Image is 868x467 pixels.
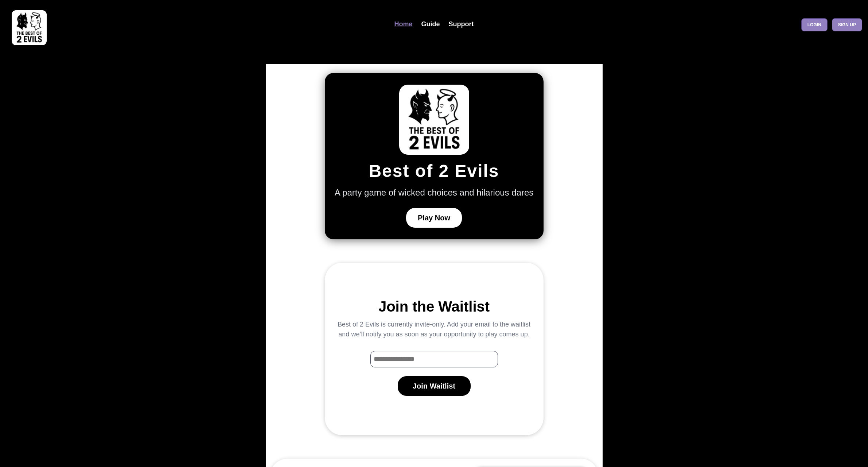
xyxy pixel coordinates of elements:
button: Play Now [406,208,462,228]
a: Home [390,16,417,32]
button: Join Waitlist [398,376,471,396]
p: Best of 2 Evils is currently invite-only. Add your email to the waitlist and we’ll notify you as ... [336,320,532,339]
a: Login [801,18,828,31]
h1: Best of 2 Evils [369,161,499,182]
h2: Join the Waitlist [378,298,490,315]
a: Support [444,16,478,32]
p: A party game of wicked choices and hilarious dares [335,186,534,199]
img: Best of 2 Evils Logo [399,85,469,155]
input: Waitlist Email Input [370,351,498,367]
a: Guide [417,16,444,32]
a: Sign up [832,18,862,31]
img: best of 2 evils logo [12,10,47,45]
